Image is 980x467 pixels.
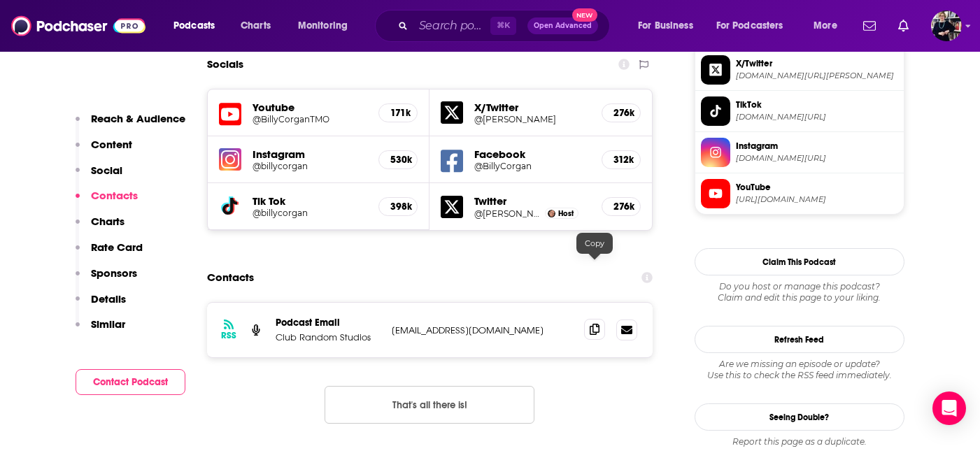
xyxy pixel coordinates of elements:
h2: Contacts [207,264,254,291]
h5: X/Twitter [474,101,590,114]
button: Charts [76,215,125,240]
button: Rate Card [76,240,143,266]
img: iconImage [219,148,241,171]
button: Content [76,138,132,164]
button: Claim This Podcast [695,248,904,275]
span: Instagram [736,140,898,152]
span: For Podcasters [716,16,783,36]
div: Claim and edit this page to your liking. [695,281,904,303]
img: Podchaser - Follow, Share and Rate Podcasts [11,13,145,39]
a: X/Twitter[DOMAIN_NAME][URL][PERSON_NAME] [701,55,898,85]
div: Copy [576,233,613,254]
button: open menu [288,15,366,37]
h5: 398k [390,201,406,213]
p: Contacts [91,189,138,202]
p: Reach & Audience [91,112,185,125]
span: ⌘ K [490,17,516,35]
a: Charts [232,15,279,37]
a: Show notifications dropdown [893,14,914,38]
button: Social [76,164,122,189]
p: Rate Card [91,240,143,254]
button: Sponsors [76,266,137,292]
p: Podcast Email [276,317,381,329]
h5: 276k [613,201,629,213]
h5: 312k [613,154,629,166]
p: Club Random Studios [276,331,381,343]
button: Reach & Audience [76,112,185,138]
span: Monitoring [298,16,348,36]
h5: Facebook [474,148,590,161]
button: open menu [628,15,711,37]
a: Show notifications dropdown [858,14,881,38]
a: Instagram[DOMAIN_NAME][URL] [701,138,898,167]
a: Seeing Double? [695,403,904,431]
span: Podcasts [173,16,215,36]
h5: 171k [390,107,406,119]
span: New [572,8,597,22]
a: @BillyCorgan [474,161,590,171]
div: Report this page as a duplicate. [695,436,904,447]
button: Refresh Feed [695,326,904,353]
span: Charts [241,16,271,36]
a: YouTube[URL][DOMAIN_NAME] [701,179,898,208]
button: Contact Podcast [76,369,185,395]
button: open menu [164,15,233,37]
span: X/Twitter [736,57,898,70]
button: Details [76,292,126,318]
button: Nothing here. [325,386,534,424]
span: Logged in as ndewey [931,10,962,41]
h5: Instagram [253,148,368,161]
h2: Socials [207,51,243,78]
button: Show profile menu [931,10,962,41]
span: instagram.com/billycorgan [736,153,898,164]
p: Similar [91,317,125,331]
h5: Tik Tok [253,194,368,208]
h3: RSS [221,330,236,341]
span: YouTube [736,181,898,194]
button: Contacts [76,189,138,215]
input: Search podcasts, credits, & more... [413,15,490,37]
div: Search podcasts, credits, & more... [388,10,623,42]
h5: 530k [390,154,406,166]
button: Open AdvancedNew [527,17,598,34]
button: Similar [76,317,125,343]
span: TikTok [736,99,898,111]
span: Host [558,209,574,218]
h5: 276k [613,107,629,119]
button: open menu [707,15,804,37]
img: User Profile [931,10,962,41]
span: tiktok.com/@billycorgan [736,112,898,122]
p: Charts [91,215,125,228]
img: Billy Corgan [548,210,555,217]
h5: Youtube [253,101,368,114]
span: More [814,16,837,36]
span: Do you host or manage this podcast? [695,281,904,292]
p: Sponsors [91,266,137,280]
a: @billycorgan [253,208,368,218]
a: @[PERSON_NAME] [474,114,590,124]
div: Open Intercom Messenger [932,391,966,425]
a: @BillyCorganTMO [253,114,368,124]
h5: Twitter [474,194,590,208]
a: TikTok[DOMAIN_NAME][URL] [701,96,898,126]
span: https://www.youtube.com/@BillyCorganTMO [736,194,898,205]
p: Details [91,292,126,306]
span: twitter.com/Billy [736,71,898,81]
span: Open Advanced [534,22,592,29]
p: [EMAIL_ADDRESS][DOMAIN_NAME] [392,324,574,336]
div: Are we missing an episode or update? Use this to check the RSS feed immediately. [695,359,904,381]
button: open menu [804,15,855,37]
span: For Business [638,16,693,36]
p: Social [91,164,122,177]
p: Content [91,138,132,151]
a: @[PERSON_NAME] [474,208,541,219]
a: @billycorgan [253,161,368,171]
